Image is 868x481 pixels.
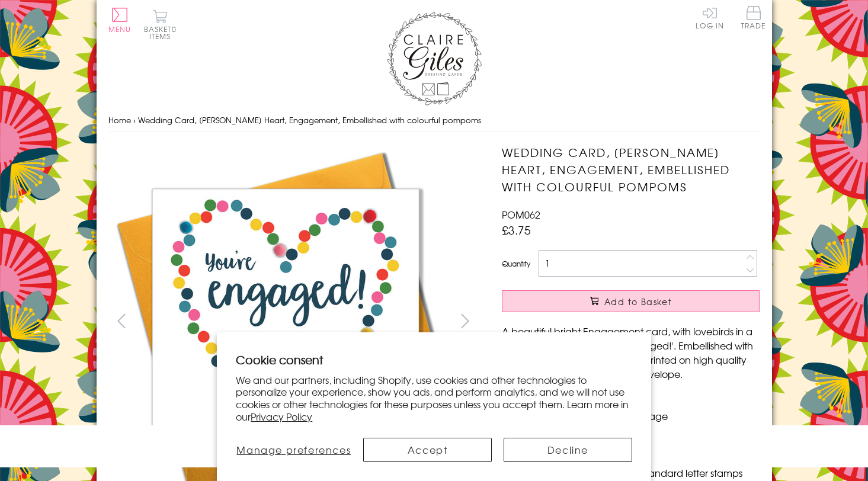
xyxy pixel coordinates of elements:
[502,222,531,238] span: £3.75
[504,438,632,462] button: Decline
[138,114,481,126] span: Wedding Card, [PERSON_NAME] Heart, Engagement, Embellished with colourful pompoms
[741,6,766,31] a: Trade
[741,6,766,29] span: Trade
[133,114,136,126] span: ›
[502,324,760,381] p: A beautiful bright Engagement card, with lovebirds in a heart over the word 'You're Engaged!'. Em...
[236,442,351,457] span: Manage preferences
[236,438,351,462] button: Manage preferences
[236,374,632,423] p: We and our partners, including Shopify, use cookies and other technologies to personalize your ex...
[251,409,312,424] a: Privacy Policy
[387,12,482,105] img: Claire Giles Greetings Cards
[363,438,492,462] button: Accept
[604,296,672,307] span: Add to Basket
[108,24,132,34] span: Menu
[502,144,760,195] h1: Wedding Card, [PERSON_NAME] Heart, Engagement, Embellished with colourful pompoms
[502,290,760,312] button: Add to Basket
[108,108,760,133] nav: breadcrumbs
[236,351,632,368] h2: Cookie consent
[108,8,132,33] button: Menu
[502,258,530,269] label: Quantity
[144,9,177,40] button: Basket0 items
[451,307,478,334] button: next
[149,24,177,41] span: 0 items
[108,114,131,126] a: Home
[108,307,135,334] button: prev
[502,207,540,222] span: POM062
[696,6,724,29] a: Log In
